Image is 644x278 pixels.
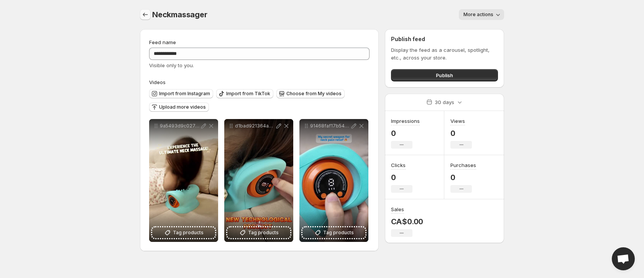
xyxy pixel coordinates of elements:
[323,229,354,237] span: Tag products
[310,123,350,129] p: 91468faf17b549cebcab64fcaaceeeef
[463,12,493,18] span: More actions
[149,39,176,45] span: Feed name
[152,10,207,19] span: Neckmassager
[173,229,204,237] span: Tag products
[149,89,213,98] button: Import from Instagram
[276,89,345,98] button: Choose from My videos
[391,117,420,125] h3: Impressions
[152,227,215,238] button: Tag products
[224,119,293,242] div: d1bad921364a45d1af5044b4108b2c92Tag products
[140,9,151,20] button: Settings
[248,229,279,237] span: Tag products
[391,46,498,61] p: Display the feed as a carousel, spotlight, etc., across your store.
[159,91,210,97] span: Import from Instagram
[160,123,200,129] p: 9a5493d9c0274be3af66fc6e0ffd9b23
[149,79,166,85] span: Videos
[450,173,476,182] p: 0
[299,119,368,242] div: 91468faf17b549cebcab64fcaaceeeefTag products
[149,62,194,68] span: Visible only to you.
[391,205,404,213] h3: Sales
[436,71,453,79] span: Publish
[450,161,476,169] h3: Purchases
[391,69,498,81] button: Publish
[159,104,206,110] span: Upload more videos
[226,91,270,97] span: Import from TikTok
[149,103,209,112] button: Upload more videos
[391,173,412,182] p: 0
[235,123,275,129] p: d1bad921364a45d1af5044b4108b2c92
[391,129,420,138] p: 0
[216,89,273,98] button: Import from TikTok
[459,9,504,20] button: More actions
[391,217,424,226] p: CA$0.00
[435,98,454,106] p: 30 days
[391,35,498,43] h2: Publish feed
[612,247,635,270] a: Open chat
[286,91,342,97] span: Choose from My videos
[227,227,290,238] button: Tag products
[450,129,472,138] p: 0
[149,119,218,242] div: 9a5493d9c0274be3af66fc6e0ffd9b23Tag products
[391,161,406,169] h3: Clicks
[302,227,365,238] button: Tag products
[450,117,465,125] h3: Views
